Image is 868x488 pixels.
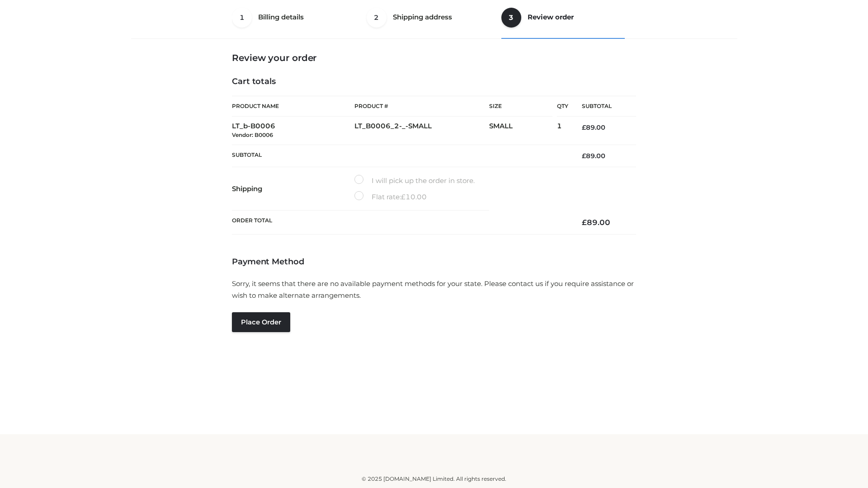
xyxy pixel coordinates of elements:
td: 1 [557,117,568,145]
span: £ [582,218,587,227]
th: Product Name [232,96,354,117]
label: Flat rate: [354,191,427,203]
bdi: 89.00 [582,123,605,131]
h4: Cart totals [232,77,636,87]
span: £ [582,152,586,160]
th: Subtotal [568,96,636,117]
span: £ [582,123,586,131]
div: © 2025 [DOMAIN_NAME] Limited. All rights reserved. [134,474,734,483]
th: Qty [557,96,568,117]
h4: Payment Method [232,257,636,267]
bdi: 10.00 [401,192,427,201]
th: Order Total [232,211,568,235]
td: LT_B0006_2-_-SMALL [354,117,489,145]
button: Place order [232,312,290,332]
th: Subtotal [232,145,568,167]
td: LT_b-B0006 [232,117,354,145]
bdi: 89.00 [582,218,610,227]
label: I will pick up the order in store. [354,175,475,187]
h3: Review your order [232,52,636,63]
th: Size [489,96,552,117]
span: Sorry, it seems that there are no available payment methods for your state. Please contact us if ... [232,279,634,300]
bdi: 89.00 [582,152,605,160]
td: SMALL [489,117,557,145]
small: Vendor: B0006 [232,131,273,138]
span: £ [401,192,406,201]
th: Product # [354,96,489,117]
th: Shipping [232,167,354,211]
